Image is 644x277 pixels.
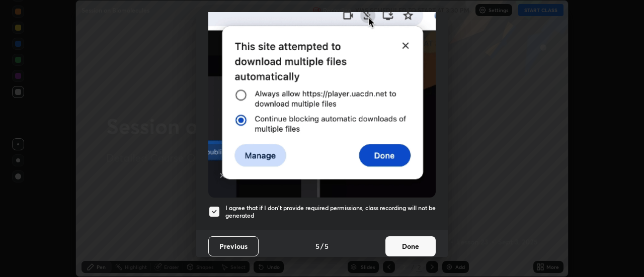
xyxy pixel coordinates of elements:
h4: / [320,241,324,251]
h4: 5 [315,241,319,251]
h4: 5 [325,241,329,251]
button: Done [385,236,436,256]
h5: I agree that if I don't provide required permissions, class recording will not be generated [225,204,436,220]
button: Previous [208,236,259,256]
